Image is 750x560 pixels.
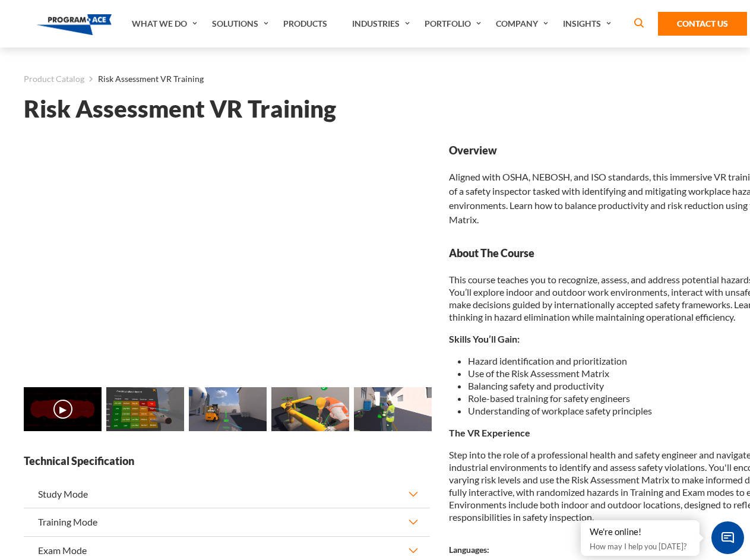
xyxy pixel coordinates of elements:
[24,387,102,431] img: Risk Assessment VR Training - Video 0
[590,526,691,538] div: We're online!
[84,71,204,87] li: Risk Assessment VR Training
[658,12,747,36] a: Contact Us
[53,400,72,419] button: ▶
[590,539,691,553] p: How may I help you [DATE]?
[24,71,84,87] a: Product Catalog
[24,143,430,372] iframe: Risk Assessment VR Training - Video 0
[37,14,112,35] img: Program-Ace
[711,521,744,554] span: Chat Widget
[24,508,430,536] button: Training Mode
[354,387,432,431] img: Risk Assessment VR Training - Preview 4
[106,387,184,431] img: Risk Assessment VR Training - Preview 1
[24,480,430,508] button: Study Mode
[189,387,267,431] img: Risk Assessment VR Training - Preview 2
[449,545,489,555] strong: Languages:
[271,387,349,431] img: Risk Assessment VR Training - Preview 3
[24,454,430,469] strong: Technical Specification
